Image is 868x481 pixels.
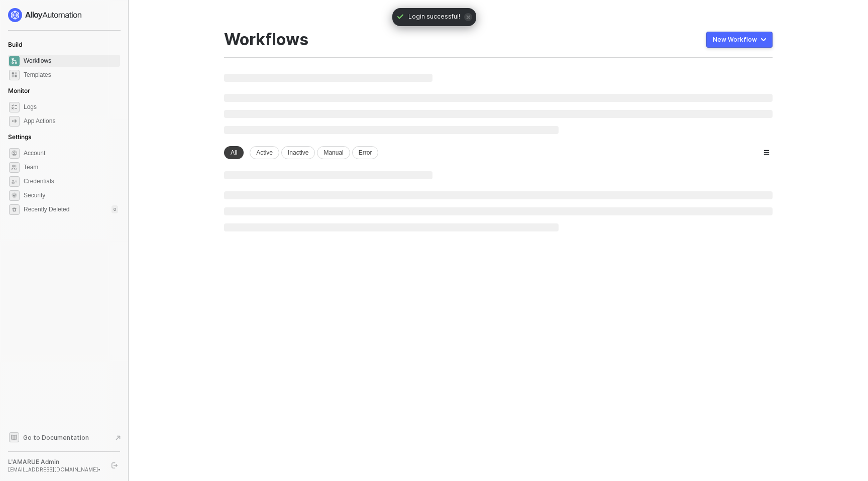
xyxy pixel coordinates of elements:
[24,117,55,126] div: App Actions
[24,161,118,173] span: Team
[317,146,350,159] div: Manual
[8,41,22,48] span: Build
[112,205,118,213] div: 0
[24,55,118,67] span: Workflows
[9,102,20,112] span: icon-logs
[8,466,102,473] div: [EMAIL_ADDRESS][DOMAIN_NAME] •
[8,8,82,22] img: logo
[8,431,121,443] a: Knowledge Base
[224,146,244,159] div: All
[113,433,123,443] span: document-arrow
[24,147,118,159] span: Account
[9,204,20,215] span: settings
[9,148,20,159] span: settings
[281,146,315,159] div: Inactive
[8,8,120,22] a: logo
[24,101,118,113] span: Logs
[9,116,20,127] span: icon-app-actions
[396,13,404,21] span: icon-check
[24,175,118,187] span: Credentials
[9,70,20,80] span: marketplace
[9,190,20,201] span: security
[9,162,20,173] span: team
[24,205,69,214] span: Recently Deleted
[9,56,20,66] span: dashboard
[224,30,308,49] div: Workflows
[24,69,118,81] span: Templates
[23,433,89,442] span: Go to Documentation
[408,12,460,22] span: Login successful!
[250,146,279,159] div: Active
[9,432,19,442] span: documentation
[8,458,102,466] div: L'AMARUE Admin
[9,176,20,187] span: credentials
[24,189,118,201] span: Security
[8,87,30,94] span: Monitor
[352,146,379,159] div: Error
[112,462,118,468] span: logout
[713,36,757,44] div: New Workflow
[464,13,472,21] span: icon-close
[706,32,773,48] button: New Workflow
[8,133,31,141] span: Settings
